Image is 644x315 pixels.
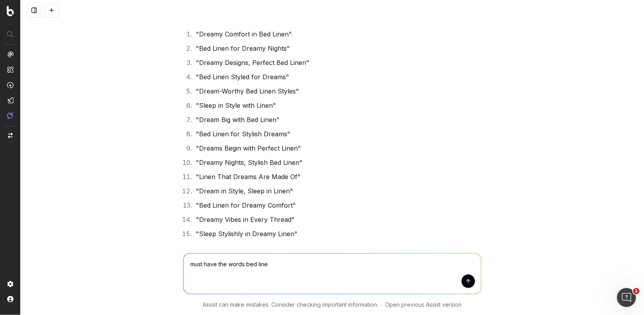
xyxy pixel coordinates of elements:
[194,100,481,111] li: "Sleep in Style with Linen"
[194,228,481,239] li: "Sleep Stylishly in Dreamy Linen"
[184,254,481,294] textarea: must have the words bed li
[7,281,13,287] img: Setting
[7,82,13,88] img: Activation
[7,97,13,103] img: Studio
[194,43,481,54] li: "Bed Linen for Dreamy Nights"
[8,133,13,138] img: Switch project
[7,112,13,119] img: Assist
[194,71,481,82] li: "Bed Linen Styled for Dreams"
[194,171,481,182] li: "Linen That Dreams Are Made Of"
[633,288,640,294] span: 1
[203,301,379,309] p: Assist can make mistakes. Consider checking important information.
[194,200,481,211] li: "Bed Linen for Dreamy Comfort"
[194,157,481,168] li: "Dreamy Nights, Stylish Bed Linen"
[194,143,481,154] li: "Dreams Begin with Perfect Linen"
[617,288,636,307] iframe: Intercom live chat
[7,296,13,302] img: My account
[385,301,462,309] a: Open previous Assist version
[7,6,14,16] img: Botify logo
[194,86,481,97] li: "Dream-Worthy Bed Linen Styles"
[194,128,481,139] li: "Bed Linen for Stylish Dreams"
[194,185,481,197] li: "Dream in Style, Sleep in Linen"
[194,29,481,40] li: "Dreamy Comfort in Bed Linen"
[194,57,481,68] li: "Dreamy Designs, Perfect Bed Linen"
[7,51,13,57] img: Analytics
[194,214,481,225] li: "Dreamy Vibes in Every Thread"
[7,66,13,73] img: Intelligence
[194,114,481,125] li: "Dream Big with Bed Linen"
